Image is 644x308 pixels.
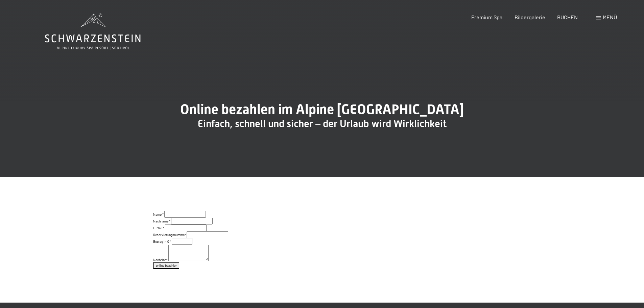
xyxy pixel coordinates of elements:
[153,258,168,262] label: Nachricht
[153,212,164,216] label: Name *
[180,101,464,117] span: Online bezahlen im Alpine [GEOGRAPHIC_DATA]
[198,118,447,129] span: Einfach, schnell und sicher – der Urlaub wird Wirklichkeit
[153,226,164,230] label: E-Mail *
[603,14,617,20] span: Menü
[153,233,186,237] label: Reservierungsnummer
[557,14,578,20] a: BUCHEN
[153,262,179,269] button: online bezahlen
[515,14,545,20] a: Bildergalerie
[471,14,502,20] a: Premium Spa
[153,219,170,223] label: Nachname *
[153,239,171,243] label: Betrag in € *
